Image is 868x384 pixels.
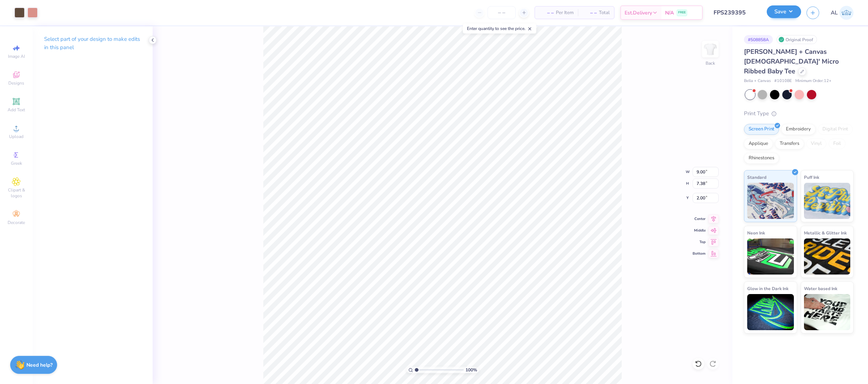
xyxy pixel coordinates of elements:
[8,80,24,86] span: Designs
[839,6,854,20] img: Angela Legaspi
[463,23,536,34] div: Enter quantity to see the price.
[744,124,779,135] div: Screen Print
[693,216,706,221] span: Center
[804,183,851,219] img: Puff Ink
[767,5,801,18] button: Save
[744,78,771,84] span: Bella + Canvas
[582,9,597,17] span: – –
[774,78,792,84] span: # 1010BE
[744,109,854,118] div: Print Type
[781,124,816,135] div: Embroidery
[747,229,765,237] span: Neon Ink
[804,294,851,330] img: Water based Ink
[703,42,718,56] img: Back
[556,9,574,17] span: Per Item
[625,9,652,17] span: Est. Delivery
[776,35,817,44] div: Original Proof
[11,160,22,166] span: Greek
[665,9,674,17] span: N/A
[744,153,779,164] div: Rhinestones
[831,6,854,20] a: AL
[693,240,706,245] span: Top
[775,138,804,149] div: Transfers
[744,35,773,44] div: # 508858A
[599,9,610,17] span: Total
[744,47,839,75] span: [PERSON_NAME] + Canvas [DEMOGRAPHIC_DATA]' Micro Ribbed Baby Tee
[4,187,29,199] span: Clipart & logos
[708,5,761,20] input: Untitled Design
[8,53,25,59] span: Image AI
[539,9,554,17] span: – –
[804,173,819,181] span: Puff Ink
[465,367,477,373] span: 100 %
[804,238,851,275] img: Metallic & Glitter Ink
[693,228,706,233] span: Middle
[9,134,24,139] span: Upload
[488,6,516,19] input: – –
[8,220,25,225] span: Decorate
[747,173,766,181] span: Standard
[744,138,773,149] div: Applique
[804,285,837,292] span: Water based Ink
[747,294,794,330] img: Glow in the Dark Ink
[678,10,686,15] span: FREE
[44,35,141,52] p: Select part of your design to make edits in this panel
[829,138,846,149] div: Foil
[795,78,831,84] span: Minimum Order: 12 +
[831,9,838,17] span: AL
[804,229,847,237] span: Metallic & Glitter Ink
[747,183,794,219] img: Standard
[26,362,52,368] strong: Need help?
[806,138,826,149] div: Vinyl
[706,60,715,66] div: Back
[747,238,794,275] img: Neon Ink
[747,285,788,292] span: Glow in the Dark Ink
[8,107,25,113] span: Add Text
[693,251,706,256] span: Bottom
[818,124,853,135] div: Digital Print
